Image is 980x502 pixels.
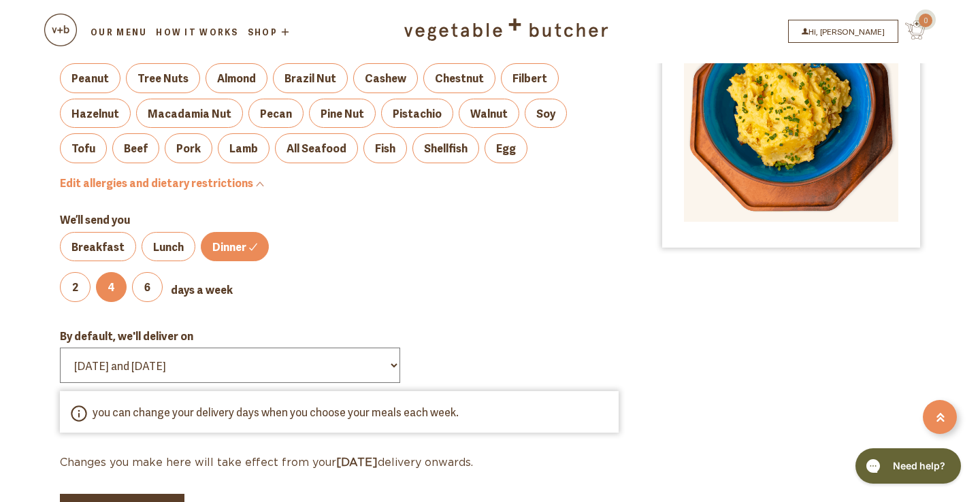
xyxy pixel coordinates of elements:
[249,243,257,251] img: icon-tick.svg
[60,213,619,226] h3: We’ll send you
[218,133,269,163] label: Lamb
[60,232,136,262] label: Breakfast
[788,20,898,43] a: Hi, [PERSON_NAME]
[168,281,233,299] p: days a week
[336,457,378,468] b: [DATE]
[88,26,149,38] a: Our Menu
[126,63,200,93] label: Tree Nuts
[246,27,293,37] a: Shop
[423,63,495,93] label: Chestnut
[44,14,77,46] img: cart
[273,63,348,93] label: Brazil Nut
[142,232,195,262] label: Lunch
[206,63,267,93] label: Almond
[459,99,519,129] label: Walnut
[905,20,926,39] img: cart
[60,272,91,302] label: 2
[381,99,453,129] label: Pistachio
[485,133,527,163] label: Egg
[275,133,358,163] label: All Seafood
[165,133,212,163] label: Pork
[898,29,926,42] a: 0
[412,133,479,163] label: Shellfish
[849,444,966,488] iframe: Gorgias live chat messenger
[60,63,120,93] label: Peanut
[248,99,304,129] label: Pecan
[96,272,127,302] label: 4
[253,182,264,187] img: icon-arrow-down--link.svg
[136,99,243,129] label: Macadamia Nut
[60,174,264,190] a: Edit allergies and dietary restrictions
[684,7,898,222] img: Holiday_Sides_GIF_2_2024.gif
[525,99,567,129] label: Soy
[201,232,269,262] label: Dinner
[93,403,459,421] p: You can change your delivery days when you choose your meals each week.
[112,133,159,163] label: Beef
[132,272,163,302] label: 6
[60,454,619,472] p: Changes you make here will take effect from your delivery onwards.
[309,99,376,129] label: Pine Nut
[60,99,131,129] label: Hazelnut
[363,133,407,163] label: Fish
[501,63,559,93] label: Filbert
[60,329,619,342] h3: By default, we'll deliver on
[60,133,107,163] label: Tofu
[154,26,240,38] a: How it Works
[353,63,418,93] label: Cashew
[919,14,932,27] span: 0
